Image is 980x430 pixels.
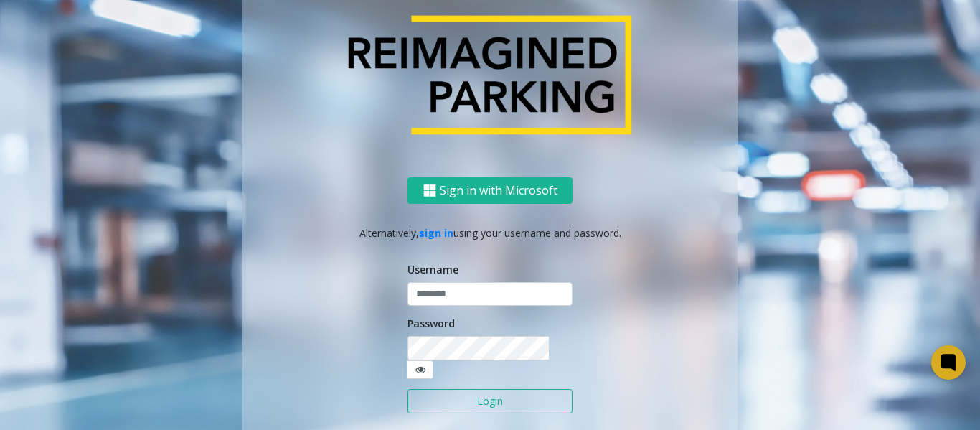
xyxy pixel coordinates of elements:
[407,262,458,277] label: Username
[407,177,573,204] button: Sign in with Microsoft
[407,389,573,413] button: Login
[407,316,455,331] label: Password
[257,225,723,240] p: Alternatively, using your username and password.
[419,226,453,240] a: sign in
